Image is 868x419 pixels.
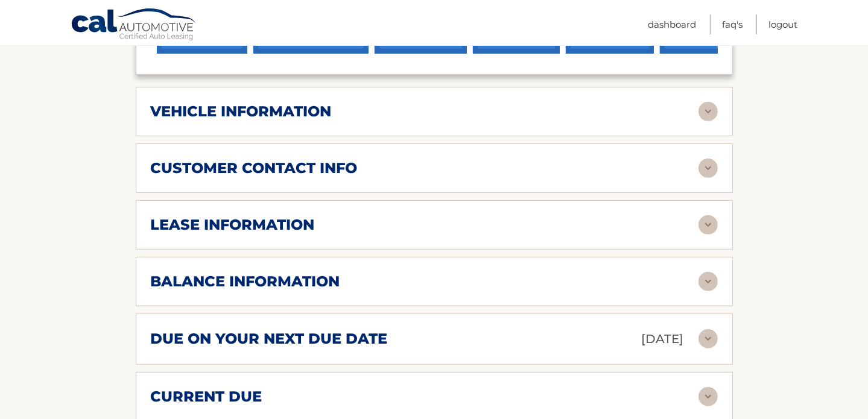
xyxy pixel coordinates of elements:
[151,102,332,121] h2: vehicle information
[699,387,718,406] img: accordion-rest.svg
[648,14,696,34] a: Dashboard
[722,14,743,34] a: FAQ's
[151,330,388,348] h2: due on your next due date
[151,273,340,291] h2: balance information
[699,272,718,291] img: accordion-rest.svg
[699,329,718,348] img: accordion-rest.svg
[151,388,262,406] h2: current due
[71,8,197,43] a: Cal Automotive
[699,159,718,178] img: accordion-rest.svg
[151,159,358,177] h2: customer contact info
[699,102,718,121] img: accordion-rest.svg
[768,14,797,34] a: Logout
[151,216,315,234] h2: lease information
[699,215,718,235] img: accordion-rest.svg
[642,329,684,350] p: [DATE]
